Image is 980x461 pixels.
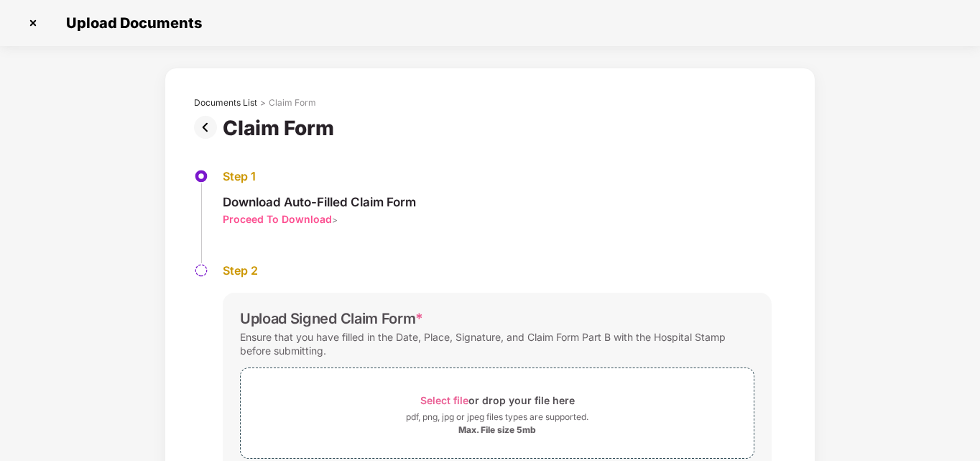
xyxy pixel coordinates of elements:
[52,14,209,32] span: Upload Documents
[223,263,772,278] div: Step 2
[269,97,316,109] div: Claim Form
[458,424,536,436] div: Max. File size 5mb
[194,169,208,183] img: svg+xml;base64,PHN2ZyBpZD0iU3RlcC1BY3RpdmUtMzJ4MzIiIHhtbG5zPSJodHRwOi8vd3d3LnczLm9yZy8yMDAwL3N2Zy...
[223,194,416,210] div: Download Auto-Filled Claim Form
[194,116,223,139] img: svg+xml;base64,PHN2ZyBpZD0iUHJldi0zMngzMiIgeG1sbnM9Imh0dHA6Ly93d3cudzMub3JnLzIwMDAvc3ZnIiB3aWR0aD...
[240,327,754,360] div: Ensure that you have filled in the Date, Place, Signature, and Claim Form Part B with the Hospita...
[194,97,257,109] div: Documents List
[260,97,266,109] div: >
[240,310,423,327] div: Upload Signed Claim Form
[223,169,416,184] div: Step 1
[406,410,588,424] div: pdf, png, jpg or jpeg files types are supported.
[420,391,575,410] div: or drop your file here
[332,214,338,225] span: >
[194,263,208,278] img: svg+xml;base64,PHN2ZyBpZD0iU3RlcC1QZW5kaW5nLTMyeDMyIiB4bWxucz0iaHR0cDovL3d3dy53My5vcmcvMjAwMC9zdm...
[223,212,332,226] div: Proceed To Download
[22,12,45,35] img: svg+xml;base64,PHN2ZyBpZD0iQ3Jvc3MtMzJ4MzIiIHhtbG5zPSJodHRwOi8vd3d3LnczLm9yZy8yMDAwL3N2ZyIgd2lkdG...
[223,116,340,140] div: Claim Form
[241,379,754,447] span: Select fileor drop your file herepdf, png, jpg or jpeg files types are supported.Max. File size 5mb
[420,394,468,406] span: Select file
